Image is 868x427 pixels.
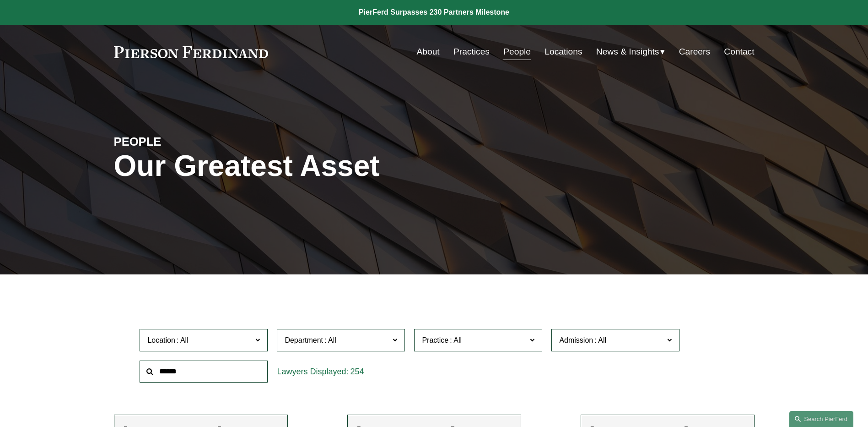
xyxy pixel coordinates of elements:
[789,411,853,427] a: Search this site
[545,43,582,60] a: Locations
[453,43,490,60] a: Practices
[114,134,274,149] h4: PEOPLE
[596,43,665,60] a: folder dropdown
[285,336,323,344] span: Department
[422,336,448,344] span: Practice
[147,336,175,344] span: Location
[724,43,754,60] a: Contact
[114,149,541,183] h1: Our Greatest Asset
[596,44,659,60] span: News & Insights
[350,367,364,376] span: 254
[679,43,710,60] a: Careers
[559,336,593,344] span: Admission
[417,43,440,60] a: About
[503,43,531,60] a: People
